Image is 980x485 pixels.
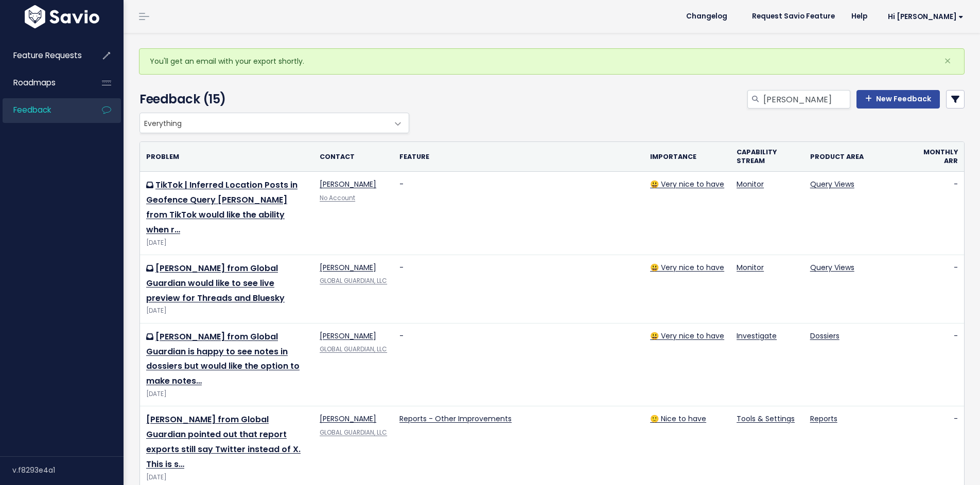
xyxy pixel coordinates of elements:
th: Feature [393,142,644,172]
a: TikTok | Inferred Location Posts in Geofence Query [PERSON_NAME] from TikTok would like the abili... [146,179,297,235]
a: GLOBAL GUARDIAN, LLC [320,345,387,353]
a: 🙂 Nice to have [650,414,706,424]
a: New Feedback [856,90,940,109]
a: No Account [320,194,355,202]
th: Product Area [804,142,914,172]
th: Importance [644,142,730,172]
span: Feedback [13,104,51,115]
th: Monthly ARR [914,142,964,172]
a: 😃 Very nice to have [650,179,724,189]
h4: Feedback (15) [139,90,405,109]
span: Everything [139,113,409,133]
span: Changelog [686,13,727,20]
th: Contact [313,142,393,172]
a: 😃 Very nice to have [650,262,724,273]
a: Monitor [737,179,764,189]
a: Tools & Settings [737,414,795,424]
td: - [393,255,644,324]
a: 😃 Very nice to have [650,331,724,341]
a: Dossiers [810,331,839,341]
a: Reports [810,414,837,424]
a: Query Views [810,179,854,189]
a: [PERSON_NAME] from Global Guardian is happy to see notes in dossiers but would like the option to... [146,331,300,387]
div: [DATE] [146,389,307,400]
a: [PERSON_NAME] [320,414,376,424]
div: [DATE] [146,306,307,316]
a: Help [843,9,876,24]
a: Request Savio Feature [744,9,843,24]
a: Query Views [810,262,854,273]
a: [PERSON_NAME] from Global Guardian would like to see live preview for Threads and Bluesky [146,262,285,304]
td: - [914,255,964,324]
a: GLOBAL GUARDIAN, LLC [320,428,387,437]
a: Feature Requests [3,44,85,67]
a: Hi [PERSON_NAME] [876,9,972,25]
div: [DATE] [146,238,307,248]
a: Reports - Other Improvements [399,414,512,424]
th: Problem [140,142,313,172]
input: Search feedback... [762,90,850,109]
span: Hi [PERSON_NAME] [888,13,964,21]
a: Investigate [737,331,777,341]
a: [PERSON_NAME] from Global Guardian pointed out that report exports still say Twitter instead of X... [146,414,301,470]
a: GLOBAL GUARDIAN, LLC [320,277,387,285]
div: v.f8293e4a1 [12,457,124,483]
th: Capability stream [730,142,804,172]
img: logo-white.9d6f32f41409.svg [22,5,102,28]
button: Close [934,49,961,74]
span: × [944,52,951,69]
div: [DATE] [146,472,307,483]
a: [PERSON_NAME] [320,262,376,273]
td: - [914,172,964,255]
a: Monitor [737,262,764,273]
td: - [393,323,644,406]
td: - [393,172,644,255]
a: Roadmaps [3,71,85,95]
a: [PERSON_NAME] [320,331,376,341]
span: Everything [140,113,388,133]
div: You'll get an email with your export shortly. [139,48,965,75]
span: Roadmaps [13,77,56,88]
a: [PERSON_NAME] [320,179,376,189]
span: Feature Requests [13,50,82,61]
td: - [914,323,964,406]
a: Feedback [3,98,85,122]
